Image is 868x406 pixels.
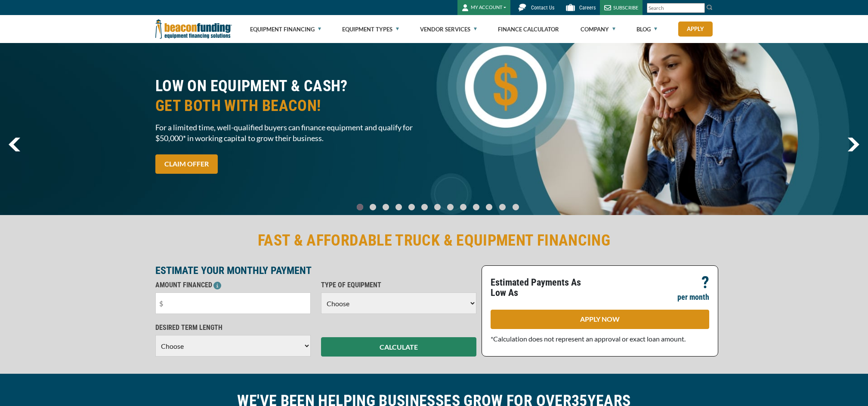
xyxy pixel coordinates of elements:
a: Company [581,15,615,43]
p: per month [677,292,709,302]
a: Go To Slide 6 [432,203,442,211]
h2: LOW ON EQUIPMENT & CASH? [155,76,429,116]
img: Left Navigator [9,138,20,151]
a: previous [9,138,20,151]
p: TYPE OF EQUIPMENT [321,280,476,290]
a: Go To Slide 8 [458,203,468,211]
a: Go To Slide 2 [380,203,391,211]
h2: FAST & AFFORDABLE TRUCK & EQUIPMENT FINANCING [155,231,713,250]
input: Search [647,3,705,13]
button: CALCULATE [321,337,476,357]
p: DESIRED TERM LENGTH [155,323,311,333]
p: ? [701,277,709,288]
a: Go To Slide 10 [484,203,494,211]
span: For a limited time, well-qualified buyers can finance equipment and qualify for $50,000* in worki... [155,122,429,144]
a: Go To Slide 3 [393,203,404,211]
a: Go To Slide 7 [445,203,455,211]
span: Contact Us [531,5,554,11]
a: Clear search text [696,5,703,12]
a: Go To Slide 5 [419,203,429,211]
img: Right Navigator [847,138,859,151]
a: Go To Slide 1 [368,203,378,211]
a: APPLY NOW [491,310,709,329]
p: ESTIMATE YOUR MONTHLY PAYMENT [155,265,476,276]
span: GET BOTH WITH BEACON! [155,96,429,116]
a: Vendor Services [420,15,477,43]
input: $ [155,292,311,314]
a: Go To Slide 9 [471,203,481,211]
a: Go To Slide 0 [355,203,365,211]
a: Go To Slide 4 [406,203,417,211]
a: Go To Slide 12 [510,203,521,211]
img: Search [706,4,713,11]
img: Beacon Funding Corporation logo [155,15,232,43]
a: Go To Slide 11 [497,203,508,211]
a: Finance Calculator [498,15,559,43]
span: *Calculation does not represent an approval or exact loan amount. [491,335,686,343]
p: Estimated Payments As Low As [491,277,595,298]
a: Apply [678,22,713,37]
a: CLAIM OFFER [155,154,218,174]
a: next [847,138,859,151]
p: AMOUNT FINANCED [155,280,311,290]
a: Equipment Financing [250,15,321,43]
a: Equipment Types [342,15,399,43]
a: Blog [636,15,657,43]
span: Careers [579,5,596,11]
